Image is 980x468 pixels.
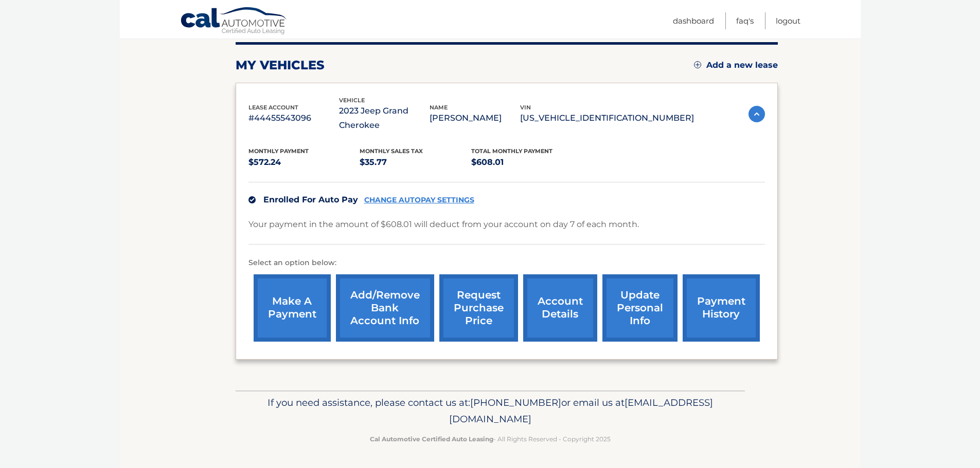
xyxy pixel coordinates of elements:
[471,155,583,170] p: $608.01
[254,274,331,342] a: make a payment
[776,12,800,29] a: Logout
[364,196,474,204] a: CHANGE AUTOPAY SETTINGS
[339,104,430,133] p: 2023 Jeep Grand Cherokee
[683,274,760,342] a: payment history
[602,274,678,342] a: update personal info
[180,7,288,36] a: Cal Automotive
[430,111,520,125] p: [PERSON_NAME]
[749,106,765,122] img: accordion-active.svg
[694,61,701,68] img: add.svg
[339,97,365,104] span: vehicle
[248,147,309,155] span: Monthly Payment
[248,257,765,269] p: Select an option below:
[470,397,561,408] span: [PHONE_NUMBER]
[248,111,339,125] p: #44455543096
[336,274,434,342] a: Add/Remove bank account info
[439,274,518,342] a: request purchase price
[736,12,754,29] a: FAQ's
[248,217,639,232] p: Your payment in the amount of $608.01 will deduct from your account on day 7 of each month.
[263,195,358,204] span: Enrolled For Auto Pay
[471,147,553,155] span: Total Monthly Payment
[520,104,531,111] span: vin
[370,435,493,443] strong: Cal Automotive Certified Auto Leasing
[360,147,423,155] span: Monthly sales Tax
[248,104,298,111] span: lease account
[236,58,325,73] h2: my vehicles
[248,155,360,170] p: $572.24
[430,104,448,111] span: name
[242,434,738,444] p: - All Rights Reserved - Copyright 2025
[242,395,738,427] p: If you need assistance, please contact us at: or email us at
[360,155,471,170] p: $35.77
[523,274,597,342] a: account details
[248,196,256,203] img: check.svg
[694,60,778,70] a: Add a new lease
[673,12,714,29] a: Dashboard
[520,111,694,125] p: [US_VEHICLE_IDENTIFICATION_NUMBER]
